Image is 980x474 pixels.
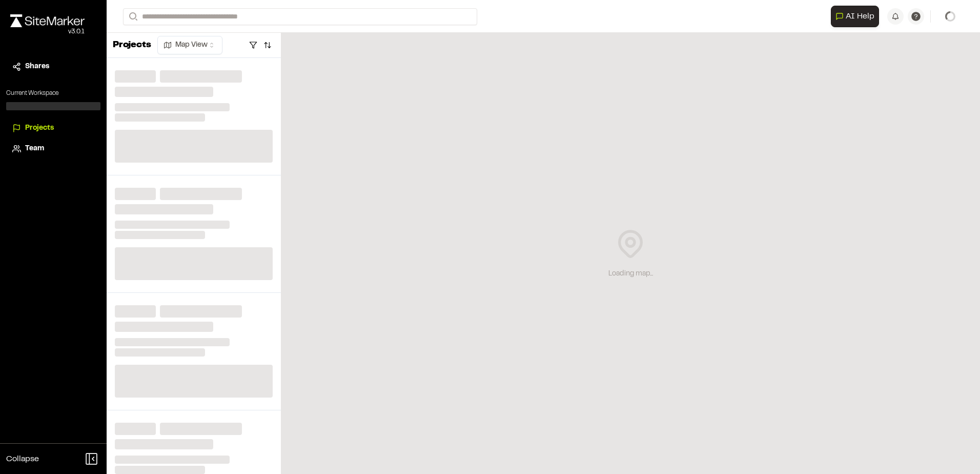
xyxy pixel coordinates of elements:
[12,61,94,72] a: Shares
[608,268,653,280] div: Loading map...
[25,143,44,154] span: Team
[846,10,874,23] span: AI Help
[25,123,54,134] span: Projects
[10,27,85,36] div: Oh geez...please don't...
[831,6,879,27] button: Open AI Assistant
[831,6,883,27] div: Open AI Assistant
[123,8,141,25] button: Search
[12,143,94,154] a: Team
[25,61,49,72] span: Shares
[10,14,85,27] img: rebrand.png
[113,38,151,52] p: Projects
[6,453,39,465] span: Collapse
[12,123,94,134] a: Projects
[6,89,100,98] p: Current Workspace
